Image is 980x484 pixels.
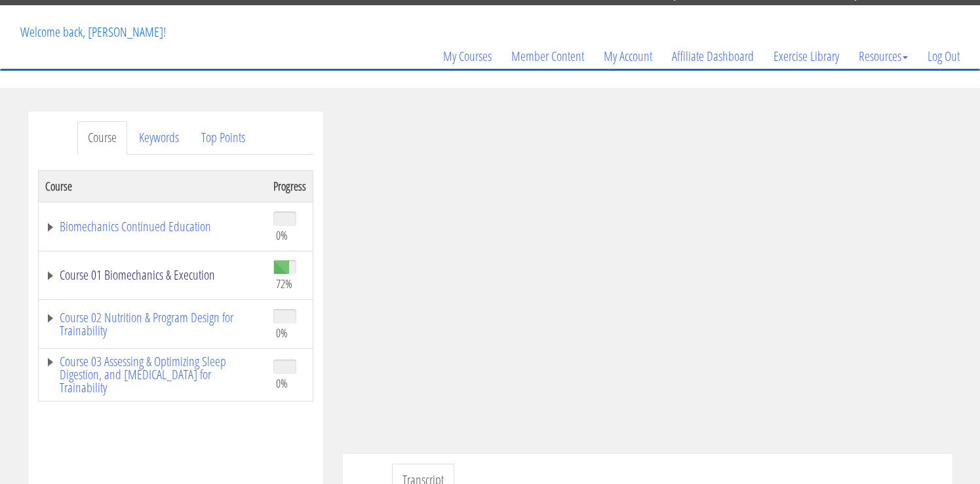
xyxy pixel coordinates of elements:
[191,121,256,155] a: Top Points
[45,355,260,394] a: Course 03 Assessing & Optimizing Sleep Digestion, and [MEDICAL_DATA] for Trainability
[276,326,288,340] span: 0%
[433,25,501,88] a: My Courses
[77,121,127,155] a: Course
[45,269,260,282] a: Course 01 Biomechanics & Execution
[501,25,594,88] a: Member Content
[662,25,764,88] a: Affiliate Dashboard
[594,25,662,88] a: My Account
[38,170,267,202] th: Course
[276,376,288,390] span: 0%
[10,6,176,58] p: Welcome back, [PERSON_NAME]!
[267,170,313,202] th: Progress
[45,311,260,337] a: Course 02 Nutrition & Program Design for Trainability
[276,276,292,291] span: 72%
[849,25,918,88] a: Resources
[128,121,189,155] a: Keywords
[918,25,970,88] a: Log Out
[276,228,288,242] span: 0%
[764,25,849,88] a: Exercise Library
[45,220,260,233] a: Biomechanics Continued Education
